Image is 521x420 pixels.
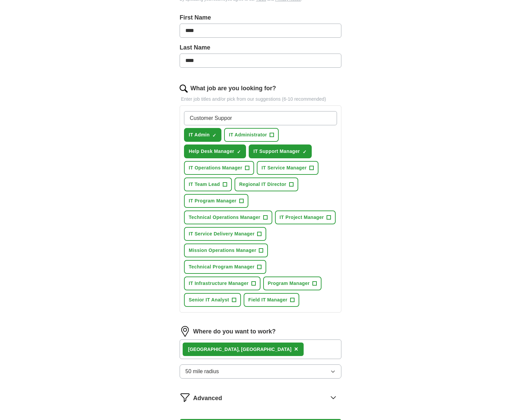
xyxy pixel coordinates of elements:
button: Help Desk Manager✓ [184,144,246,158]
button: IT Service Delivery Manager [184,227,266,241]
span: Mission Operations Manager [189,247,256,254]
button: IT Support Manager✓ [249,144,312,158]
span: IT Project Manager [280,214,324,221]
span: × [294,345,298,353]
button: IT Project Manager [275,211,336,224]
img: filter [180,392,190,403]
span: ✓ [212,133,216,138]
label: Where do you want to work? [193,327,276,336]
label: Last Name [180,43,341,52]
span: IT Service Manager [262,164,307,171]
button: Mission Operations Manager [184,244,268,257]
span: ✓ [303,149,307,155]
span: IT Administrator [229,131,267,138]
span: IT Team Lead [189,181,220,188]
div: [GEOGRAPHIC_DATA], [GEOGRAPHIC_DATA] [188,346,292,353]
span: IT Infrastructure Manager [189,280,249,287]
button: IT Infrastructure Manager [184,277,260,290]
label: First Name [180,13,341,22]
label: What job are you looking for? [190,84,276,93]
button: 50 mile radius [180,364,341,379]
button: IT Team Lead [184,177,232,191]
img: search.png [180,85,188,93]
button: IT Service Manager [257,161,318,175]
span: Regional IT Director [239,181,286,188]
img: location.png [180,326,190,337]
button: Senior IT Analyst [184,293,241,307]
button: IT Program Manager [184,194,248,208]
span: IT Service Delivery Manager [189,230,254,237]
button: IT Admin✓ [184,128,221,142]
span: Senior IT Analyst [189,296,229,303]
span: Field IT Manager [248,296,287,303]
button: × [294,344,298,354]
span: Advanced [193,394,222,403]
button: Field IT Manager [244,293,299,307]
button: Technical Operations Manager [184,211,272,224]
input: Type a job title and press enter [184,111,337,125]
span: IT Support Manager [253,148,300,155]
span: 50 mile radius [185,367,219,376]
button: Regional IT Director [235,177,298,191]
span: IT Operations Manager [189,164,242,171]
button: Program Manager [263,277,321,290]
span: ✓ [237,149,241,155]
span: IT Program Manager [189,197,237,204]
button: Technical Program Manager [184,260,266,274]
button: IT Administrator [224,128,279,142]
span: Program Manager [268,280,310,287]
span: Technical Program Manager [189,263,254,270]
span: Help Desk Manager [189,148,234,155]
button: IT Operations Manager [184,161,254,175]
span: Technical Operations Manager [189,214,260,221]
span: IT Admin [189,131,210,138]
p: Enter job titles and/or pick from our suggestions (6-10 recommended) [180,96,341,103]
